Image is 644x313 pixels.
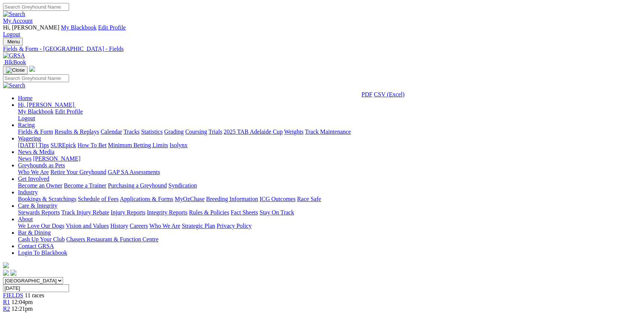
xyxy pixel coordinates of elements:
a: Schedule of Fees [78,196,118,202]
a: Login To Blackbook [18,250,67,256]
a: My Blackbook [61,24,97,31]
a: SUREpick [50,142,76,148]
div: Industry [18,196,641,202]
button: Toggle navigation [3,66,28,74]
div: Racing [18,128,641,135]
input: Select date [3,284,69,292]
span: R1 [3,299,10,305]
a: Race Safe [297,196,321,202]
a: Statistics [141,128,163,135]
a: Breeding Information [206,196,258,202]
a: Careers [130,223,148,229]
a: [PERSON_NAME] [33,155,80,162]
a: Racing [18,122,35,128]
img: facebook.svg [3,270,9,276]
a: Edit Profile [55,108,83,115]
img: twitter.svg [10,270,16,276]
a: GAP SA Assessments [108,169,160,175]
a: Grading [164,128,184,135]
a: Bookings & Scratchings [18,196,76,202]
img: logo-grsa-white.png [3,262,9,268]
a: Privacy Policy [217,223,252,229]
a: Strategic Plan [182,223,215,229]
a: Vision and Values [66,223,109,229]
a: Results & Replays [55,128,99,135]
a: Chasers Restaurant & Function Centre [66,236,158,242]
a: Cash Up Your Club [18,236,65,242]
span: Hi, [PERSON_NAME] [3,24,59,31]
a: How To Bet [78,142,107,148]
span: BlkBook [4,59,26,65]
a: BlkBook [3,59,26,65]
a: Who We Are [18,169,49,175]
a: Track Injury Rebate [61,209,109,216]
a: Hi, [PERSON_NAME] [18,102,76,108]
a: Fields & Form [18,128,53,135]
a: Stewards Reports [18,209,60,216]
a: MyOzChase [175,196,205,202]
a: Industry [18,189,38,195]
a: Weights [284,128,304,135]
a: Isolynx [169,142,187,148]
a: ICG Outcomes [259,196,295,202]
span: 12:21pm [12,306,33,312]
a: Wagering [18,135,41,142]
div: Wagering [18,142,641,149]
div: Hi, [PERSON_NAME] [18,108,641,122]
img: Close [6,67,25,73]
a: Who We Are [149,223,180,229]
a: Stay On Track [259,209,294,216]
a: Rules & Policies [189,209,229,216]
a: CSV (Excel) [374,91,404,97]
a: Fields & Form - [GEOGRAPHIC_DATA] - Fields [3,46,641,52]
a: Tracks [124,128,140,135]
input: Search [3,3,69,11]
a: R2 [3,306,10,312]
span: 12:04pm [12,299,33,305]
img: GRSA [3,52,25,59]
a: Purchasing a Greyhound [108,182,167,189]
span: Menu [7,39,20,44]
a: Home [18,95,32,101]
div: My Account [3,24,641,38]
a: Injury Reports [111,209,145,216]
a: History [110,223,128,229]
a: Calendar [100,128,122,135]
a: [DATE] Tips [18,142,49,148]
a: News & Media [18,149,55,155]
a: Become a Trainer [64,182,106,189]
a: Applications & Forms [120,196,173,202]
img: Search [3,11,25,18]
img: Search [3,82,25,89]
a: Get Involved [18,176,49,182]
a: Track Maintenance [305,128,351,135]
a: Contact GRSA [18,243,54,249]
a: My Account [3,18,33,24]
a: 2025 TAB Adelaide Cup [224,128,283,135]
div: Download [361,91,404,98]
a: PDF [361,91,372,97]
a: FIELDS [3,292,23,298]
a: Become an Owner [18,182,62,189]
a: News [18,155,31,162]
img: logo-grsa-white.png [29,66,35,72]
a: Syndication [168,182,197,189]
a: My Blackbook [18,108,54,115]
a: Integrity Reports [147,209,187,216]
a: Trials [208,128,222,135]
a: Edit Profile [98,24,126,31]
a: Greyhounds as Pets [18,162,65,168]
a: Minimum Betting Limits [108,142,168,148]
button: Toggle navigation [3,38,23,46]
div: Bar & Dining [18,236,641,243]
div: About [18,223,641,229]
input: Search [3,74,69,82]
a: Fact Sheets [231,209,258,216]
a: About [18,216,33,222]
div: Get Involved [18,182,641,189]
a: We Love Our Dogs [18,223,64,229]
div: News & Media [18,155,641,162]
a: Retire Your Greyhound [50,169,106,175]
div: Greyhounds as Pets [18,169,641,176]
